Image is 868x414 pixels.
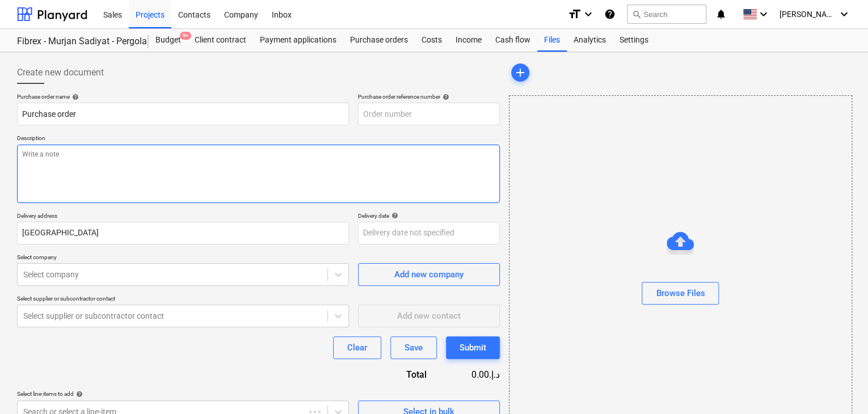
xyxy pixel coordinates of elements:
div: Submit [460,340,486,355]
i: keyboard_arrow_down [837,7,851,21]
span: add [513,66,527,79]
i: keyboard_arrow_down [757,7,770,21]
iframe: Chat Widget [811,360,868,414]
div: Total [352,368,445,381]
a: Client contract [188,29,253,52]
a: Costs [415,29,449,52]
button: Browse Files [642,282,719,305]
span: Create new document [17,66,104,79]
div: Purchase order reference number [358,93,500,100]
span: [PERSON_NAME] [779,10,836,19]
div: Select line-items to add [17,390,349,398]
div: 0.00د.إ.‏ [445,368,500,381]
span: help [70,94,79,100]
span: help [74,391,83,398]
i: Knowledge base [604,7,616,21]
div: Budget [149,29,188,52]
div: Add new company [394,267,464,282]
i: keyboard_arrow_down [582,7,595,21]
a: Settings [613,29,655,52]
a: Purchase orders [343,29,415,52]
p: Select supplier or subcontractor contact [17,295,349,305]
div: Delivery date [358,212,500,219]
button: Clear [333,336,381,359]
div: Fibrex - Murjan Sadiyat - Pergola & Canopies [17,36,135,48]
span: search [632,10,641,19]
a: Payment applications [253,29,343,52]
input: Document name [17,103,349,125]
p: Select company [17,254,349,263]
div: Purchase order name [17,93,349,100]
input: Order number [358,103,500,125]
i: format_size [568,7,582,21]
button: Add new company [358,263,500,286]
div: Clear [347,340,367,355]
span: help [440,94,449,100]
span: help [389,212,398,219]
button: Submit [446,336,500,359]
a: Analytics [567,29,613,52]
input: Delivery address [17,222,349,244]
div: Save [404,340,423,355]
i: notifications [715,7,727,21]
p: Delivery address [17,212,349,222]
button: Save [390,336,437,359]
div: Browse Files [656,286,705,301]
span: 9+ [180,32,191,40]
p: Description [17,134,500,144]
a: Budget9+ [149,29,188,52]
a: Files [537,29,567,52]
a: Income [449,29,488,52]
button: Search [627,5,706,24]
input: Delivery date not specified [358,222,500,244]
a: Cash flow [488,29,537,52]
